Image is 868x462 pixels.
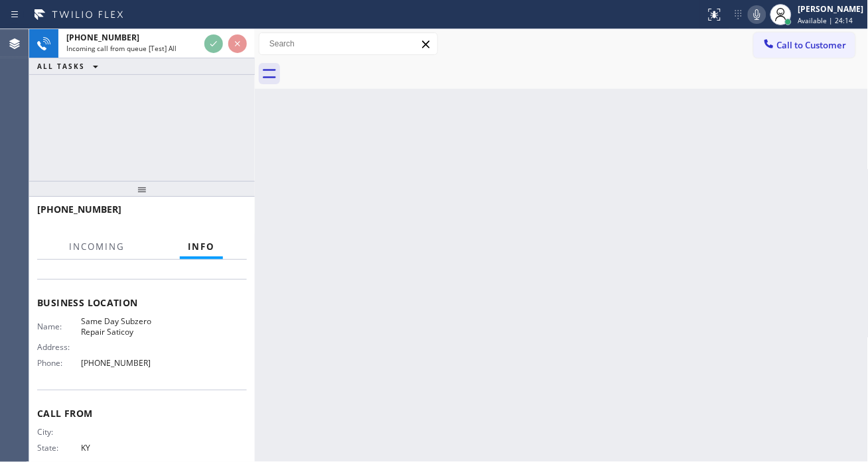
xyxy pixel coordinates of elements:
button: Call to Customer [754,32,855,58]
span: Incoming call from queue [Test] All [66,44,177,53]
span: Business location [37,296,247,309]
button: Reject [228,34,247,53]
span: Incoming [69,241,125,253]
span: Info [188,241,215,253]
span: [PHONE_NUMBER] [37,203,121,215]
button: ALL TASKS [29,58,111,74]
span: Same Day Subzero Repair Saticoy [81,316,163,337]
button: Info [180,234,223,260]
span: City: [37,427,81,437]
button: Incoming [61,234,133,260]
span: Address: [37,342,81,352]
span: Name: [37,321,81,331]
span: [PHONE_NUMBER] [81,358,163,368]
span: Call to Customer [777,39,847,51]
span: [PHONE_NUMBER] [66,32,139,43]
button: Mute [748,5,766,24]
span: Call From [37,407,247,420]
span: State: [37,443,81,453]
span: Phone: [37,358,81,368]
span: Available | 24:14 [798,16,853,25]
span: KY [81,443,163,453]
div: [PERSON_NAME] [798,3,864,15]
input: Search [259,33,437,54]
button: Accept [204,34,223,53]
span: ALL TASKS [37,62,85,71]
